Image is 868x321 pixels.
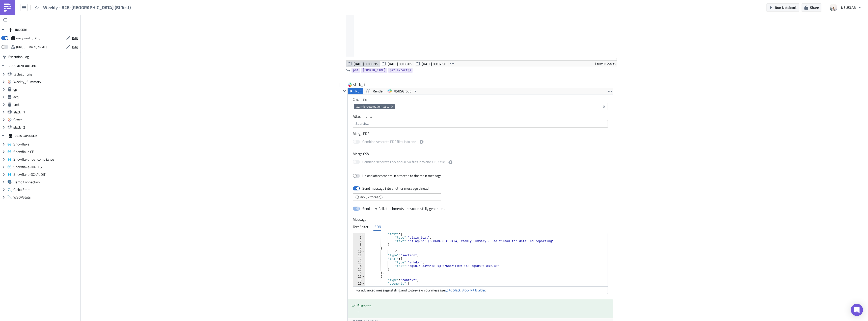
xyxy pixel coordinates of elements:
div: 13 [353,261,365,264]
button: [DATE] 09:08:05 [380,61,414,67]
span: slack_1 [13,110,79,114]
div: JSON [373,223,381,231]
button: [DATE] 09:06:15 [346,61,380,67]
label: Combine separate CSV and XLSX files into one XLSX file [353,159,453,165]
div: 5 [353,232,365,236]
h5: Success [357,304,609,308]
span: WSOPStats [13,195,79,200]
span: Weekly_Summary [13,80,79,84]
div: DATA EXPLORER [9,131,37,140]
div: Open Intercom Messenger [851,304,863,316]
span: GlobalStats [13,187,79,192]
span: team-bi-automation-tests [356,105,389,109]
div: 16 [353,271,365,275]
span: NSUSGroup [393,88,412,94]
div: 1 row in 2.49s [594,61,616,67]
span: Snowflake CP [13,150,79,154]
span: Execution Log [8,52,29,61]
button: Render [363,88,386,94]
div: Send only if all attachments are successfully generated. [362,206,445,211]
div: Text Editor [353,223,368,231]
span: Demo Connection [13,180,79,184]
label: Send message into another message thread. [353,186,430,191]
span: [DATE] 09:06:15 [354,61,378,66]
label: Merge CSV [353,152,608,156]
div: 11 [353,254,365,257]
span: slack_2 [13,125,79,130]
label: Attachments [353,114,608,119]
div: DOCUMENT OUTLINE [9,61,37,70]
span: NSUSLAB [841,5,856,10]
p: BI Automated Weekly Reports - [GEOGRAPHIC_DATA] [2,2,263,6]
button: Hide content [341,88,347,94]
div: 12 [353,257,365,261]
input: Search... [354,121,606,126]
div: 7 [353,239,365,243]
a: [DOMAIN_NAME] [361,68,387,73]
div: 17 [353,275,365,278]
span: Snowflake_de_compliance [13,157,79,162]
button: Run Notebook [767,4,799,11]
div: 8 [353,243,365,246]
img: PushMetrics [4,4,12,12]
button: NSUSGroup [386,88,419,94]
a: go to Slack Block Kit Builder [445,287,485,293]
span: Weekly - B2B-[GEOGRAPHIC_DATA] (BI Test) [43,5,131,10]
span: Run Notebook [775,5,797,10]
img: Avatar [829,3,838,12]
label: Upload attachments in a thread to the main message [353,174,442,178]
button: Clear selected items [601,104,607,110]
span: pmt.export() [390,68,411,73]
div: 6 [353,236,365,239]
label: Channels [353,97,608,102]
span: Run [355,88,362,94]
button: Combine separate PDF files into one [419,139,425,145]
button: Run [348,88,363,94]
span: Snowflake-DX-TEST [13,165,79,169]
span: [DATE] 09:08:05 [388,61,412,66]
span: slack_1 [353,82,373,87]
button: Combine separate CSV and XLSX files into one XLSX file [447,159,453,165]
span: [DATE] 09:07:50 [422,61,446,66]
a: pmt [351,68,360,73]
div: 20 [353,285,365,289]
button: Share [802,4,821,11]
span: [DOMAIN_NAME] [363,68,386,73]
button: Edit [64,43,80,51]
div: 10 [353,250,365,254]
div: 19 [353,282,365,285]
span: Snowflake [13,142,79,146]
a: pmt.export() [388,68,413,73]
span: tableau_png [13,72,79,77]
div: 14 [353,264,365,268]
div: - [357,309,609,314]
div: 18 [353,278,365,282]
button: Edit [64,34,80,42]
button: NSUSLAB [827,2,864,13]
span: pmt [353,68,358,73]
span: Render [373,88,384,94]
span: acq [13,95,79,99]
div: TRIGGERS [9,25,28,34]
label: Merge PDF [353,131,608,136]
button: [DATE] 09:07:50 [414,61,448,67]
div: https://pushmetrics.io/api/v1/report/OzoP9zqrKa/webhook?token=6f08db8f7acd4d8ca8e4b115ad1d51c9 [16,43,47,51]
span: gp [13,87,79,92]
div: every week on Monday [16,34,40,42]
span: Snowflake-DX-AUDIT [13,172,79,177]
div: 9 [353,246,365,250]
body: Rich Text Area. Press ALT-0 for help. [2,2,263,6]
label: Message [353,217,608,222]
span: Edit [72,36,78,41]
span: Share [810,5,819,10]
span: Cover [13,117,79,122]
div: For advanced message styling and to preview your message . [353,286,608,294]
button: Remove Tag [390,104,395,109]
label: Combine separate PDF files into one [353,139,425,145]
div: 15 [353,268,365,271]
input: {{ slack_1.thread }} [353,193,441,201]
span: Edit [72,44,78,50]
span: pmt [13,102,79,107]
